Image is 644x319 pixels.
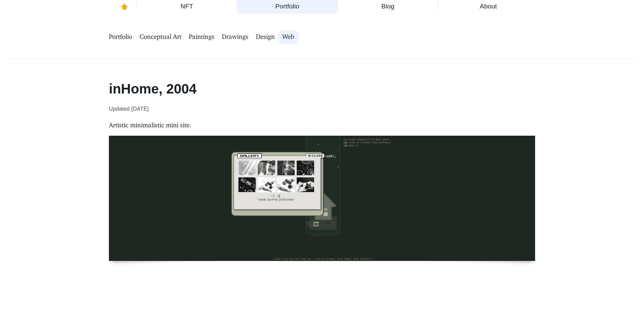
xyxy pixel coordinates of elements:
span: Conceptual Art [140,33,181,41]
a: Conceptual Art [140,30,181,44]
a: Paintings [189,30,214,44]
span: Portfolio [109,33,132,41]
time: Updated [DATE] [109,104,535,114]
a: Design [256,30,275,44]
span: Web [282,33,294,41]
span: NFT [141,1,233,12]
span: Design [256,33,275,41]
a: Drawings [222,30,248,44]
span: Portfolio [241,1,333,12]
p: Artistic minimalistic mini site. [109,120,535,131]
span: Paintings [189,33,214,41]
a: Portfolio [109,30,132,44]
img: inHome, 2004 [109,136,535,261]
a: Web [282,30,294,44]
span: Drawings [222,33,248,41]
span: Blog [342,1,434,12]
h1: inHome, 2004 [109,81,535,97]
span: About [442,1,534,12]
